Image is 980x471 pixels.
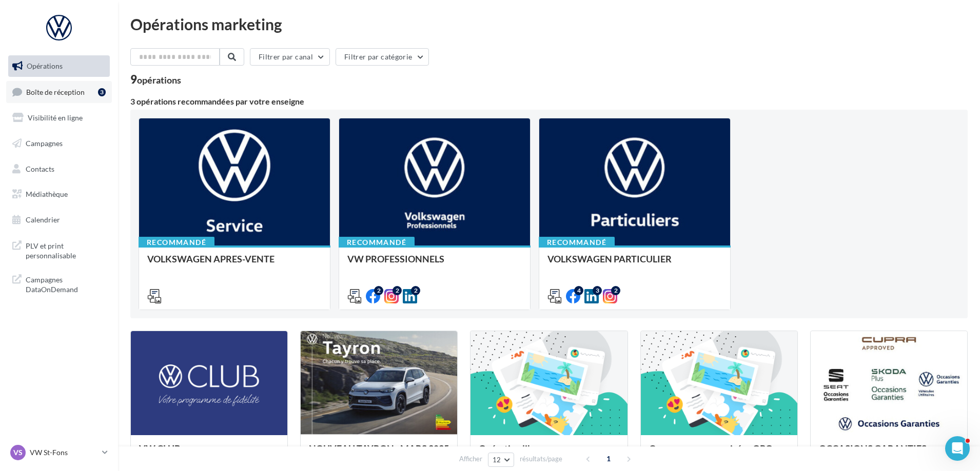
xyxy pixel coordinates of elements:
div: 2 [393,286,402,295]
div: 2 [611,286,620,295]
a: Campagnes [6,133,112,154]
div: Opérations marketing [130,16,968,32]
span: 12 [493,456,501,464]
div: Recommandé [339,237,415,248]
span: Opération libre [479,443,541,454]
span: Calendrier [26,215,60,224]
button: 12 [488,453,514,467]
a: Contacts [6,158,112,180]
div: 2 [411,286,420,295]
div: 9 [130,74,181,85]
a: Opérations [6,55,112,77]
div: 3 [98,88,106,96]
span: Opérations [27,62,63,70]
div: 2 [374,286,383,295]
iframe: Intercom live chat [945,436,970,461]
p: VW St-Fons [30,447,98,458]
span: Afficher [459,454,482,464]
button: Filtrer par canal [250,48,330,66]
div: Recommandé [539,237,615,248]
span: résultats/page [520,454,562,464]
span: Boîte de réception [26,87,85,96]
span: Campagnes DataOnDemand [26,273,106,295]
span: 1 [600,450,617,467]
a: PLV et print personnalisable [6,235,112,265]
a: Médiathèque [6,183,112,205]
a: Calendrier [6,209,112,231]
span: VOLKSWAGEN APRES-VENTE [147,253,275,264]
span: Campagnes [26,139,63,148]
span: PLV et print personnalisable [26,239,106,261]
span: VW CLUB [139,443,181,454]
span: VW PROFESSIONNELS [347,253,444,264]
div: 4 [574,286,583,295]
a: Visibilité en ligne [6,107,112,129]
a: Boîte de réception3 [6,81,112,103]
span: VS [13,447,23,458]
div: Recommandé [139,237,214,248]
div: 3 [593,286,602,295]
button: Filtrer par catégorie [336,48,429,66]
span: Campagnes sponsorisées OPO [649,443,773,454]
a: Campagnes DataOnDemand [6,269,112,299]
span: VOLKSWAGEN PARTICULIER [547,253,672,264]
span: Médiathèque [26,190,68,198]
span: Contacts [26,164,54,173]
div: opérations [137,75,181,85]
a: VS VW St-Fons [8,443,110,462]
div: 3 opérations recommandées par votre enseigne [130,97,968,106]
span: OCCASIONS GARANTIES [819,443,927,454]
span: Visibilité en ligne [28,113,83,122]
